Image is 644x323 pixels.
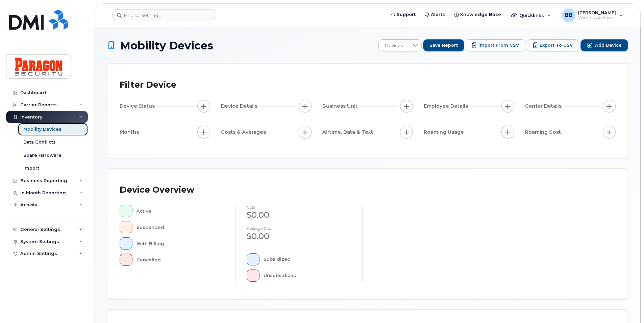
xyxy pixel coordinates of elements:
[247,209,351,221] div: $0.00
[322,129,375,136] span: Airtime, Data & Text
[221,129,268,136] span: Costs & Averages
[580,39,628,51] button: Add Device
[120,103,157,110] span: Device Status
[264,270,352,282] div: Unsubsidized
[221,103,259,110] span: Device Details
[247,226,351,231] h4: Average cost
[424,129,466,136] span: Roaming Usage
[322,103,360,110] span: Business Unit
[137,205,225,217] div: Active
[120,129,141,136] span: Months
[379,40,409,52] span: Devices
[525,103,564,110] span: Carrier Details
[120,181,194,199] div: Device Overview
[264,253,352,265] div: Subsidized
[120,76,176,94] div: Filter Device
[527,39,579,51] button: Export to CSV
[137,237,225,250] div: With Billing
[423,39,464,51] button: Save Report
[120,40,213,51] span: Mobility Devices
[429,42,458,48] span: Save Report
[466,39,525,51] button: Import from CSV
[540,42,573,48] span: Export to CSV
[525,129,563,136] span: Roaming Cost
[478,42,519,48] span: Import from CSV
[424,103,470,110] span: Employee Details
[595,42,622,48] span: Add Device
[247,231,351,242] div: $0.00
[137,254,225,266] div: Cancelled
[137,221,225,233] div: Suspended
[247,205,351,209] h4: cost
